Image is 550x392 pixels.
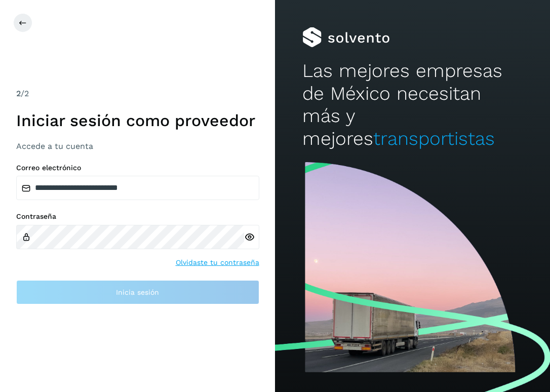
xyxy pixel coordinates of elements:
[16,280,259,304] button: Inicia sesión
[176,257,259,268] a: Olvidaste tu contraseña
[16,89,21,98] span: 2
[16,111,259,130] h1: Iniciar sesión como proveedor
[302,60,522,150] h2: Las mejores empresas de México necesitan más y mejores
[16,88,259,100] div: /2
[16,141,259,151] h3: Accede a tu cuenta
[16,212,259,221] label: Contraseña
[373,128,495,149] span: transportistas
[16,164,259,172] label: Correo electrónico
[116,289,159,296] span: Inicia sesión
